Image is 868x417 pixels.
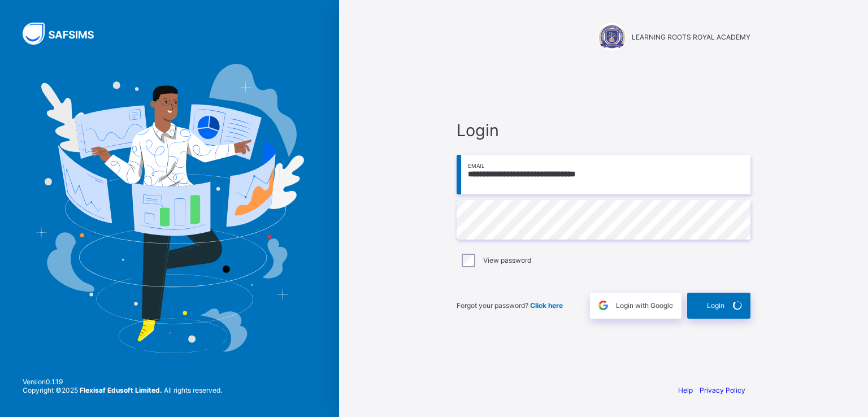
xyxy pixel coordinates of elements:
img: google.396cfc9801f0270233282035f929180a.svg [597,299,610,312]
a: Privacy Policy [700,386,745,394]
span: Copyright © 2025 All rights reserved. [23,386,222,394]
label: View password [483,256,531,264]
span: Version 0.1.19 [23,377,222,386]
img: Hero Image [35,64,304,353]
a: Help [678,386,693,394]
span: Login [457,120,750,140]
span: Forgot your password? [457,301,563,310]
span: LEARNING ROOTS ROYAL ACADEMY [632,33,750,41]
span: Login with Google [616,301,673,310]
span: Login [707,301,724,310]
strong: Flexisaf Edusoft Limited. [80,386,162,394]
a: Click here [530,301,563,310]
img: SAFSIMS Logo [23,23,107,45]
